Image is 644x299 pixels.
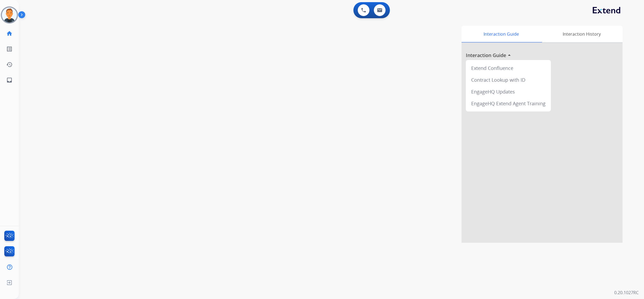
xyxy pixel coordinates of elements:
[6,77,13,83] mat-icon: inbox
[2,8,17,23] img: avatar
[468,74,549,86] div: Contract Lookup with ID
[468,98,549,109] div: EngageHQ Extend Agent Training
[614,289,639,296] p: 0.20.1027RC
[6,46,13,52] mat-icon: list_alt
[541,26,623,42] div: Interaction History
[462,26,541,42] div: Interaction Guide
[6,61,13,68] mat-icon: history
[6,30,13,37] mat-icon: home
[468,62,549,74] div: Extend Confluence
[468,86,549,98] div: EngageHQ Updates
